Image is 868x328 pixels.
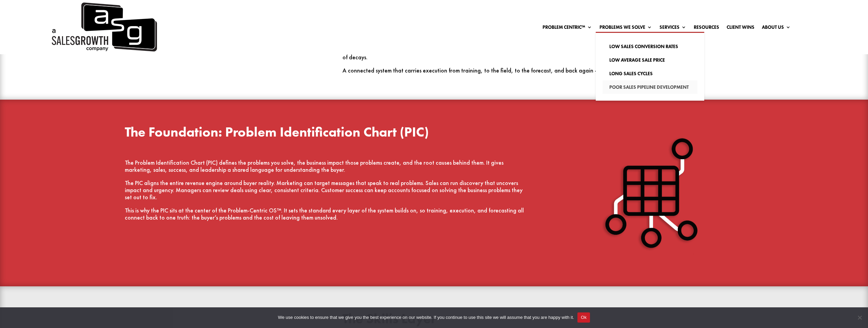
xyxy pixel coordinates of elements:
[577,312,590,323] button: Ok
[125,180,526,207] p: The PIC aligns the entire revenue engine around buyer reality. Marketing can target messages that...
[599,25,652,32] a: Problems We Solve
[125,125,526,142] h2: The Foundation: Problem Identification Chart (PIC)
[278,314,574,321] span: We use cookies to ensure that we give you the best experience on our website. If you continue to ...
[342,67,743,74] p: A connected system that carries execution from training, to the field, to the forecast, and back ...
[694,25,719,32] a: Resources
[856,314,863,321] span: No
[659,25,686,32] a: Services
[727,25,754,32] a: Client Wins
[125,159,526,180] p: The Problem Identification Chart (PIC) defines the problems you solve, the business impact those ...
[542,25,592,32] a: Problem Centric™
[125,207,526,221] p: This is why the PIC sits at the center of the Problem-Centric OS™. It sets the standard every lay...
[603,67,697,80] a: Long Sales Cycles
[342,47,743,67] p: Buyer Input Data™ (BID) flows through each layer, and the Improvement Loop ensures misses feed ba...
[603,40,697,53] a: Low Sales Conversion Rates
[584,125,719,261] img: PIC White Shadow
[762,25,791,32] a: About Us
[603,80,697,94] a: Poor Sales Pipeline Development
[603,53,697,67] a: Low Average Sale Price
